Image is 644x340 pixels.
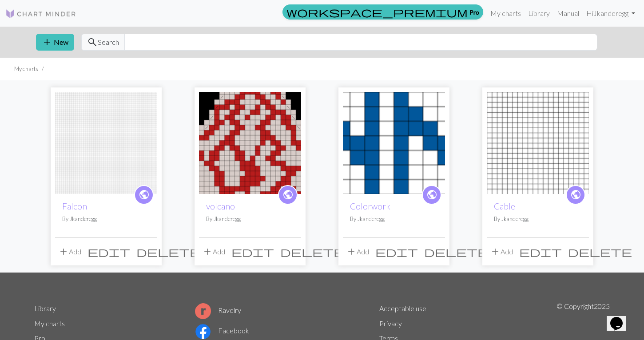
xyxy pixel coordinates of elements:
img: volcano [199,92,301,194]
span: edit [231,245,274,258]
a: Colorwork [343,138,445,146]
button: Add [487,243,516,260]
span: edit [87,245,130,258]
img: Cable [487,92,589,194]
span: delete [424,245,488,258]
button: Edit [84,243,133,260]
i: Edit [375,246,418,257]
span: add [490,245,501,258]
a: Falcon [62,201,87,211]
p: By Jkanderegg [62,215,150,223]
span: add [346,245,357,258]
button: Delete [277,243,347,260]
a: Facebook [195,326,249,335]
button: Add [55,243,84,260]
a: My charts [487,4,525,22]
span: add [42,36,52,48]
button: Delete [565,243,635,260]
img: Colorwork [343,92,445,194]
a: Cable [494,201,515,211]
span: Search [98,37,119,47]
a: Colorwork [350,201,390,211]
button: Add [343,243,372,260]
i: public [282,186,294,204]
button: Edit [228,243,277,260]
iframe: chat widget [607,304,635,331]
i: public [570,186,581,204]
span: add [58,245,69,258]
img: Falcon [55,92,157,194]
span: edit [519,245,562,258]
p: By Jkanderegg [494,215,582,223]
a: Cable [487,138,589,146]
button: Edit [372,243,421,260]
button: Edit [516,243,565,260]
span: delete [568,245,632,258]
span: public [282,188,294,202]
a: Library [34,304,56,312]
a: Falcon [55,138,157,146]
span: public [426,188,437,202]
a: Privacy [379,319,402,328]
span: search [87,36,98,48]
p: By Jkanderegg [350,215,438,223]
i: Edit [87,246,130,257]
a: public [422,185,441,205]
button: Delete [133,243,203,260]
span: delete [136,245,200,258]
i: public [139,186,150,204]
img: Ravelry logo [195,303,211,319]
a: volcano [199,138,301,146]
a: Library [525,4,553,22]
a: HiJkanderegg [583,4,639,22]
li: My charts [14,65,38,73]
a: Manual [553,4,583,22]
button: Delete [421,243,491,260]
a: Acceptable use [379,304,426,312]
a: My charts [34,319,65,328]
span: workspace_premium [286,6,468,18]
span: add [202,245,213,258]
a: volcano [206,201,235,211]
i: Edit [231,246,274,257]
p: By Jkanderegg [206,215,294,223]
span: delete [280,245,344,258]
img: Facebook logo [195,324,211,340]
span: public [570,188,581,202]
a: Pro [282,4,483,20]
a: public [134,185,154,205]
img: Logo [5,8,76,19]
i: Edit [519,246,562,257]
i: public [426,186,437,204]
a: Ravelry [195,306,241,314]
span: public [139,188,150,202]
a: public [278,185,298,205]
a: public [566,185,585,205]
span: edit [375,245,418,258]
button: New [36,34,74,51]
button: Add [199,243,228,260]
